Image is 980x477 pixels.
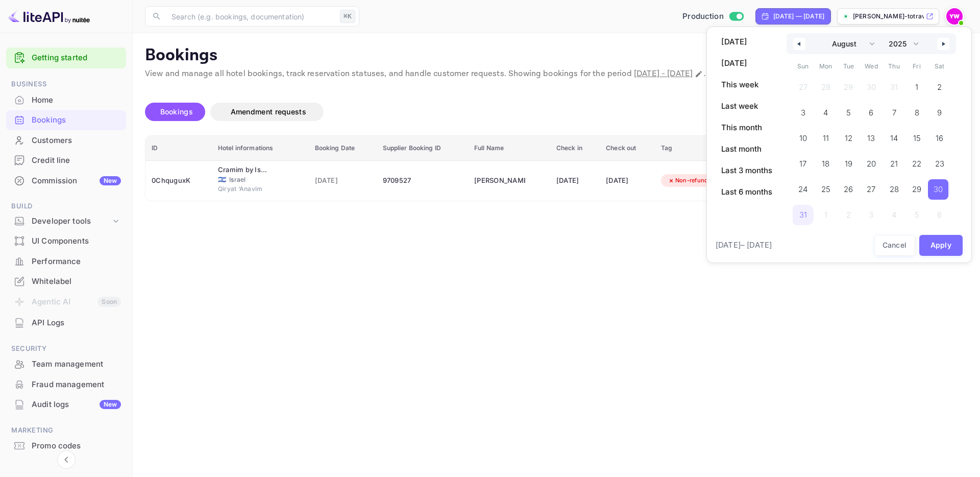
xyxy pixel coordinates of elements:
[792,151,815,172] button: 17
[823,129,829,148] span: 11
[919,235,963,256] button: Apply
[915,104,919,122] span: 8
[798,180,807,199] span: 24
[715,119,778,136] button: This month
[845,155,852,173] span: 19
[883,177,905,197] button: 28
[905,58,928,75] span: Fri
[715,162,778,179] button: Last 3 months
[715,55,778,72] button: [DATE]
[846,104,851,122] span: 5
[792,126,815,146] button: 10
[867,129,875,148] span: 13
[913,129,921,148] span: 15
[799,129,807,148] span: 10
[905,177,928,197] button: 29
[715,140,778,158] button: Last month
[815,126,838,146] button: 11
[890,129,898,148] span: 14
[892,104,896,122] span: 7
[845,129,852,148] span: 12
[883,126,905,146] button: 14
[874,235,915,256] button: Cancel
[860,126,883,146] button: 13
[837,126,860,146] button: 12
[792,100,815,121] button: 3
[821,180,830,199] span: 25
[915,78,918,97] span: 1
[837,100,860,121] button: 5
[822,155,829,173] span: 18
[883,100,905,121] button: 7
[792,58,815,75] span: Sun
[715,183,778,201] button: Last 6 months
[815,58,838,75] span: Mon
[905,151,928,172] button: 22
[883,58,905,75] span: Thu
[860,100,883,121] button: 6
[928,177,951,197] button: 30
[935,155,944,173] span: 23
[860,58,883,75] span: Wed
[799,206,807,224] span: 31
[837,151,860,172] button: 19
[928,126,951,146] button: 16
[815,177,838,197] button: 25
[905,75,928,95] button: 1
[928,100,951,121] button: 9
[928,75,951,95] button: 2
[716,240,772,251] span: [DATE] – [DATE]
[912,155,921,173] span: 22
[844,180,853,199] span: 26
[867,180,875,199] span: 27
[792,202,815,223] button: 31
[937,104,942,122] span: 9
[928,58,951,75] span: Sat
[815,151,838,172] button: 18
[936,129,943,148] span: 16
[837,177,860,197] button: 26
[799,155,806,173] span: 17
[823,104,828,122] span: 4
[890,180,899,199] span: 28
[715,98,778,115] button: Last week
[934,180,943,199] span: 30
[905,126,928,146] button: 15
[883,151,905,172] button: 21
[715,33,778,51] button: [DATE]
[905,100,928,121] button: 8
[860,177,883,197] button: 27
[801,104,805,122] span: 3
[792,177,815,197] button: 24
[715,76,778,93] button: This week
[928,151,951,172] button: 23
[937,78,942,97] span: 2
[890,155,898,173] span: 21
[912,180,921,199] span: 29
[867,155,876,173] span: 20
[815,100,838,121] button: 4
[860,151,883,172] button: 20
[869,104,873,122] span: 6
[837,58,860,75] span: Tue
